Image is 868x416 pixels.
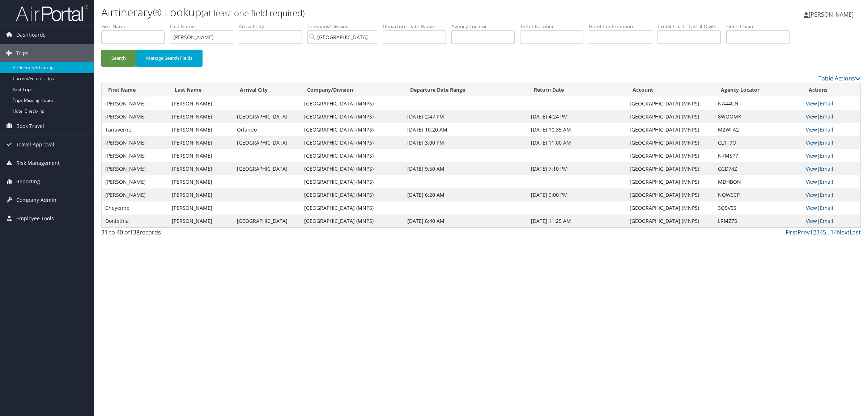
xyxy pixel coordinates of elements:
a: 4 [820,228,823,236]
label: Hotel Chain [726,23,795,30]
td: | [802,201,860,215]
td: MDHBON [714,175,803,188]
a: View [806,126,817,133]
td: CL1T9Q [714,136,803,149]
td: [DATE] 2:47 PM [404,110,527,123]
td: [GEOGRAPHIC_DATA] (MNPS) [301,97,404,110]
a: Email [820,139,833,146]
a: Email [820,178,833,185]
td: [PERSON_NAME] [102,188,168,201]
td: [PERSON_NAME] [168,188,233,201]
td: [GEOGRAPHIC_DATA] (MNPS) [301,215,404,228]
td: | [802,123,860,136]
span: Employee Tools [16,209,54,228]
a: View [806,100,817,107]
a: 5 [823,228,826,236]
td: [GEOGRAPHIC_DATA] [233,215,301,228]
td: [GEOGRAPHIC_DATA] [233,110,301,123]
th: Agency Locator: activate to sort column ascending [714,83,803,97]
td: [PERSON_NAME] [102,149,168,162]
a: 3 [816,228,820,236]
td: | [802,162,860,175]
label: Company/Division [307,23,383,30]
td: | [802,110,860,123]
a: 1 [810,228,813,236]
td: [GEOGRAPHIC_DATA] (MNPS) [626,201,714,215]
span: Company Admin [16,191,56,209]
td: [GEOGRAPHIC_DATA] (MNPS) [626,149,714,162]
td: M2WFA2 [714,123,803,136]
span: … [826,228,830,236]
td: [PERSON_NAME] [168,136,233,149]
td: [GEOGRAPHIC_DATA] (MNPS) [626,162,714,175]
span: Travel Approval [16,136,54,154]
a: View [806,191,817,198]
button: Search [101,50,136,67]
th: Departure Date Range: activate to sort column ascending [404,83,527,97]
small: (at least one field required) [201,7,305,19]
td: [DATE] 10:35 AM [527,123,626,136]
td: [GEOGRAPHIC_DATA] (MNPS) [301,123,404,136]
td: [GEOGRAPHIC_DATA] (MNPS) [626,175,714,188]
a: View [806,204,817,211]
td: 8WQQMK [714,110,803,123]
label: Credit Card - Last 4 Digits [658,23,726,30]
td: [GEOGRAPHIC_DATA] (MNPS) [301,136,404,149]
a: Email [820,126,833,133]
td: LRMZ75 [714,215,803,228]
td: [GEOGRAPHIC_DATA] (MNPS) [301,175,404,188]
td: [GEOGRAPHIC_DATA] (MNPS) [301,201,404,215]
td: [PERSON_NAME] [102,97,168,110]
a: Last [850,228,861,236]
td: [GEOGRAPHIC_DATA] (MNPS) [626,110,714,123]
td: [DATE] 4:24 PM [527,110,626,123]
a: Email [820,152,833,159]
span: Book Travel [16,117,44,135]
td: | [802,136,860,149]
td: [GEOGRAPHIC_DATA] (MNPS) [301,110,404,123]
a: [PERSON_NAME] [804,4,861,25]
a: Email [820,100,833,107]
td: Tanuverne [102,123,168,136]
a: View [806,178,817,185]
td: [PERSON_NAME] [168,110,233,123]
a: View [806,152,817,159]
td: | [802,97,860,110]
td: [GEOGRAPHIC_DATA] (MNPS) [626,188,714,201]
a: Email [820,113,833,120]
td: [GEOGRAPHIC_DATA] (MNPS) [626,136,714,149]
td: [GEOGRAPHIC_DATA] (MNPS) [301,188,404,201]
td: [GEOGRAPHIC_DATA] (MNPS) [301,162,404,175]
td: [GEOGRAPHIC_DATA] (MNPS) [626,215,714,228]
span: Trips [16,44,29,62]
td: [PERSON_NAME] [102,110,168,123]
th: Actions [802,83,860,97]
td: [PERSON_NAME] [168,215,233,228]
a: Email [820,204,833,211]
td: [PERSON_NAME] [102,162,168,175]
td: [DATE] 3:00 PM [404,136,527,149]
td: [PERSON_NAME] [168,97,233,110]
td: [GEOGRAPHIC_DATA] [233,136,301,149]
th: First Name: activate to sort column ascending [102,83,168,97]
span: Reporting [16,172,40,191]
a: Email [820,165,833,172]
td: [PERSON_NAME] [168,123,233,136]
td: [GEOGRAPHIC_DATA] (MNPS) [626,97,714,110]
th: Return Date: activate to sort column ascending [527,83,626,97]
span: 138 [130,228,140,236]
span: Dashboards [16,26,46,44]
td: [PERSON_NAME] [168,175,233,188]
td: | [802,215,860,228]
td: [DATE] 6:20 AM [404,188,527,201]
a: Next [837,228,850,236]
label: Ticket Number [520,23,589,30]
span: Risk Management [16,154,60,172]
td: [PERSON_NAME] [168,201,233,215]
th: Arrival City: activate to sort column ascending [233,83,301,97]
td: [DATE] 9:50 AM [404,162,527,175]
label: Agency Locator [451,23,520,30]
a: View [806,217,817,224]
img: airportal-logo.png [16,5,88,22]
a: 2 [813,228,816,236]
